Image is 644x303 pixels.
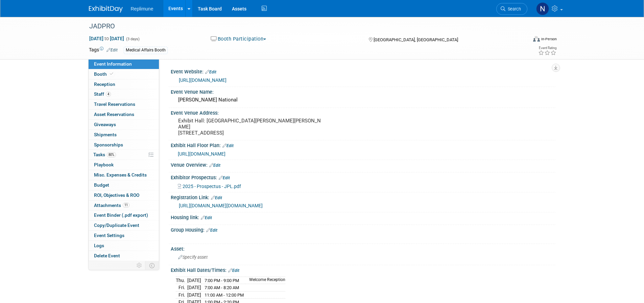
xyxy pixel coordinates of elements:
div: Registration Link: [171,192,555,201]
span: (3 days) [125,37,140,41]
span: Shipments [94,132,117,137]
div: Venue Overview: [171,160,555,169]
span: Copy/Duplicate Event [94,223,139,228]
span: Sponsorships [94,142,123,147]
i: Booth reservation complete [110,72,113,76]
span: Event Settings [94,233,124,238]
span: Playbook [94,162,114,167]
a: Edit [222,143,234,148]
div: Exhibit Hall Dates/Times: [171,265,555,274]
a: Travel Reservations [89,99,159,109]
a: Edit [106,48,118,52]
span: 80% [107,152,116,157]
td: Tags [89,46,118,54]
span: 11 [123,203,129,208]
div: [PERSON_NAME] National [176,95,550,105]
a: Copy/Duplicate Event [89,220,159,230]
a: Event Information [89,59,159,69]
a: Sponsorships [89,140,159,150]
div: Event Venue Name: [171,87,555,95]
span: Booth [94,71,115,77]
span: Tasks [93,152,116,157]
img: ExhibitDay [89,6,123,13]
span: Delete Event [94,253,120,258]
div: Medical Affairs Booth [124,47,168,54]
div: Exhibit Hall Floor Plan: [171,140,555,149]
a: Budget [89,180,159,190]
span: 2025 - Prospectus - JPL.pdf [183,184,241,189]
a: Edit [211,195,222,200]
img: Format-Inperson.png [533,36,540,42]
a: Giveaways [89,120,159,130]
a: 2025 - Prospectus - JPL.pdf [178,184,241,189]
a: Event Binder (.pdf export) [89,210,159,220]
a: Search [496,3,527,15]
a: Playbook [89,160,159,170]
img: Nicole Schaeffner [536,2,549,15]
a: Edit [205,70,216,74]
div: Event Venue Address: [171,108,555,116]
span: Attachments [94,203,129,208]
a: [URL][DOMAIN_NAME] [179,77,226,83]
div: Event Format [487,35,557,45]
div: Event Website: [171,67,555,75]
td: [DATE] [187,284,201,292]
span: [DATE] [DATE] [89,36,124,42]
a: Misc. Expenses & Credits [89,170,159,180]
div: Housing link: [171,212,555,221]
button: Booth Participation [208,36,269,43]
a: Logs [89,241,159,251]
span: Logs [94,243,104,248]
td: [DATE] [187,291,201,299]
a: Edit [206,228,217,233]
span: 7:00 PM - 9:00 PM [205,278,239,283]
span: Event Binder (.pdf export) [94,212,148,218]
div: In-Person [541,37,557,42]
span: Travel Reservations [94,101,135,107]
a: [URL][DOMAIN_NAME][DOMAIN_NAME] [179,203,263,208]
span: 7:00 AM - 8:20 AM [205,285,239,290]
span: to [103,36,110,41]
a: Delete Event [89,251,159,261]
a: Attachments11 [89,201,159,210]
div: Exhibitor Prospectus: [171,172,555,181]
span: Giveaways [94,122,116,127]
div: Event Rating [538,46,556,50]
span: Event Information [94,61,132,67]
a: Tasks80% [89,150,159,160]
td: Personalize Event Tab Strip [134,261,145,270]
span: Replimune [131,6,153,11]
a: Edit [209,163,220,168]
div: Asset: [171,244,555,252]
span: Budget [94,182,109,188]
span: Specify asset [178,255,208,260]
a: Edit [219,176,230,180]
span: Asset Reservations [94,112,134,117]
span: 11:00 AM - 12:00 PM [205,293,244,298]
span: Staff [94,91,111,97]
a: Edit [228,268,239,273]
td: Fri. [176,291,187,299]
span: Search [505,6,521,11]
a: Staff4 [89,89,159,99]
span: ROI, Objectives & ROO [94,192,139,198]
span: Misc. Expenses & Credits [94,172,147,178]
td: Fri. [176,284,187,292]
td: Welcome Reception [245,277,285,284]
a: ROI, Objectives & ROO [89,190,159,200]
a: Asset Reservations [89,110,159,119]
a: Booth [89,69,159,79]
td: Toggle Event Tabs [145,261,159,270]
td: Thu. [176,277,187,284]
span: [GEOGRAPHIC_DATA], [GEOGRAPHIC_DATA] [374,37,458,42]
a: Edit [201,215,212,220]
pre: Exhibit Hall: [GEOGRAPHIC_DATA][PERSON_NAME][PERSON_NAME] [STREET_ADDRESS] [178,118,324,136]
span: Reception [94,81,115,87]
div: Group Housing: [171,225,555,234]
span: 4 [106,92,111,97]
div: JADPRO [87,20,517,32]
a: [URL][DOMAIN_NAME] [178,151,225,157]
a: Shipments [89,130,159,140]
a: Reception [89,79,159,89]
